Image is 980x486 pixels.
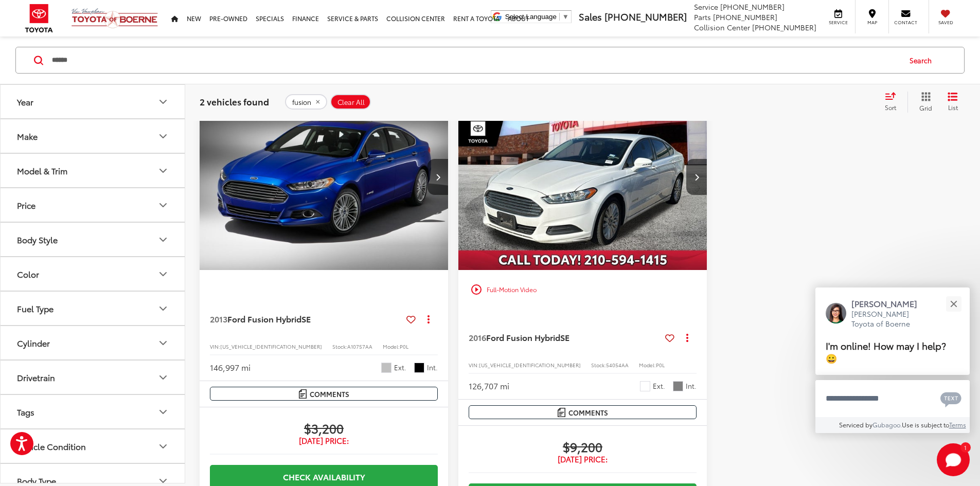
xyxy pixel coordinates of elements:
span: Ingot Silver [381,363,391,373]
button: Comments [469,405,697,419]
div: 146,997 mi [210,362,251,373]
span: White [640,381,650,391]
button: ColorColor [1,257,186,291]
button: Comments [210,387,438,401]
span: [DATE] Price: [469,454,697,464]
span: Stock: [591,361,606,369]
div: Fuel Type [17,303,54,313]
div: Drivetrain [17,372,55,382]
button: Toggle Chat Window [937,443,970,476]
button: Body StyleBody Style [1,223,186,256]
div: Year [157,96,169,108]
button: YearYear [1,85,186,118]
span: SE [560,331,569,343]
span: Model: [639,361,656,369]
span: Sort [885,103,896,112]
div: Price [17,200,35,210]
div: Model & Trim [17,166,67,175]
span: List [948,103,958,112]
a: Terms [949,420,966,429]
a: Select Language​ [505,13,569,21]
p: [PERSON_NAME] [851,298,928,309]
div: Color [157,268,169,280]
button: Close [942,293,965,315]
button: remove fusion [285,94,327,110]
div: Cylinder [17,338,50,348]
div: Model & Trim [157,165,169,177]
div: Price [157,199,169,211]
span: Select Language [505,13,557,21]
span: Grid [919,103,932,112]
svg: Start Chat [937,443,970,476]
a: 2013 Ford Fusion Hybrid SE2013 Ford Fusion Hybrid SE2013 Ford Fusion Hybrid SE2013 Ford Fusion Hy... [199,83,449,270]
div: Vehicle Condition [17,441,86,451]
button: MakeMake [1,119,186,153]
span: Charcoal Black [673,381,683,391]
span: Use is subject to [902,420,949,429]
button: Select sort value [880,92,907,112]
div: Close[PERSON_NAME][PERSON_NAME] Toyota of BoerneI'm online! How may I help? 😀Type your messageCha... [815,287,970,433]
div: Body Type [17,476,56,485]
div: 2013 Ford Fusion Hybrid SE 0 [199,83,449,270]
img: Comments [299,389,307,398]
span: [PHONE_NUMBER] [713,12,777,22]
span: Ext. [394,363,406,372]
div: Tags [17,407,34,417]
img: 2016 Ford Fusion Hybrid SE [458,83,708,271]
span: Model: [383,343,400,350]
span: VIN: [469,361,479,369]
span: Contact [894,19,917,26]
button: TagsTags [1,395,186,428]
a: 2016 Ford Fusion Hybrid SE2016 Ford Fusion Hybrid SE2016 Ford Fusion Hybrid SE2016 Ford Fusion Hy... [458,83,708,270]
span: Int. [686,381,697,391]
div: Color [17,269,39,279]
span: Service [827,19,850,26]
button: Search [900,47,947,73]
span: SE [301,313,311,325]
div: Body Style [157,233,169,246]
div: Tags [157,406,169,418]
span: dropdown dots [686,333,688,341]
span: ▼ [562,13,569,21]
span: dropdown dots [427,315,430,323]
div: 126,707 mi [469,380,509,392]
div: Make [17,131,38,141]
div: Body Style [17,235,58,244]
button: Grid View [907,92,940,112]
span: Ford Fusion Hybrid [227,313,301,325]
span: 1 [964,445,967,449]
input: Search by Make, Model, or Keyword [51,48,900,73]
span: VIN: [210,343,220,350]
div: Drivetrain [157,371,169,384]
span: Comments [568,408,608,418]
button: Actions [420,310,438,328]
button: Fuel TypeFuel Type [1,292,186,325]
span: Stock: [332,343,347,350]
a: Gubagoo. [872,420,902,429]
button: DrivetrainDrivetrain [1,361,186,394]
p: [PERSON_NAME] Toyota of Boerne [851,309,928,329]
div: Vehicle Condition [157,440,169,453]
img: Comments [558,408,566,417]
span: Ext. [653,381,665,391]
svg: Text [940,391,961,407]
span: Black [414,363,424,373]
span: A10757AA [347,343,372,350]
div: Fuel Type [157,302,169,315]
span: Ford Fusion Hybrid [486,331,560,343]
span: [US_VEHICLE_IDENTIFICATION_NUMBER] [479,361,581,369]
span: 2013 [210,313,227,325]
span: P0L [400,343,408,350]
span: 2016 [469,331,486,343]
div: 2016 Ford Fusion Hybrid SE 0 [458,83,708,270]
span: Clear All [337,98,365,106]
button: PricePrice [1,188,186,222]
div: Year [17,97,33,106]
div: Make [157,130,169,142]
span: Service [694,2,718,12]
span: [PHONE_NUMBER] [752,22,816,32]
a: 2016Ford Fusion HybridSE [469,332,661,343]
a: 2013Ford Fusion HybridSE [210,313,402,325]
span: [DATE] Price: [210,436,438,446]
